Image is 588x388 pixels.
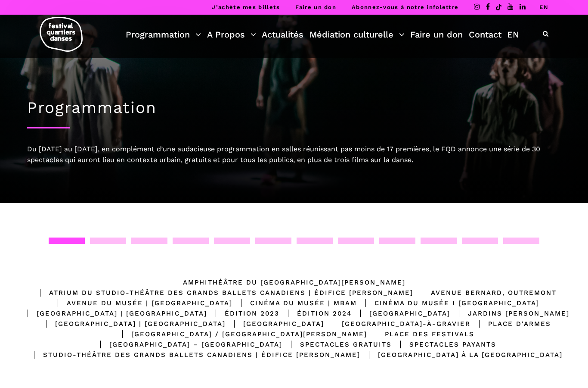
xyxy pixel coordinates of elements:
[19,308,207,319] div: [GEOGRAPHIC_DATA] | [GEOGRAPHIC_DATA]
[357,298,539,308] div: Cinéma du Musée I [GEOGRAPHIC_DATA]
[27,98,561,117] h1: Programmation
[207,27,256,42] a: A Propos
[324,319,470,329] div: [GEOGRAPHIC_DATA]-à-Gravier
[25,350,360,360] div: Studio-Théâtre des Grands Ballets Canadiens | Édifice [PERSON_NAME]
[37,319,226,329] div: [GEOGRAPHIC_DATA] | [GEOGRAPHIC_DATA]
[450,308,569,319] div: Jardins [PERSON_NAME]
[212,4,280,10] a: J’achète mes billets
[40,17,83,52] img: logo-fqd-med
[262,27,303,42] a: Actualités
[114,329,367,339] div: [GEOGRAPHIC_DATA] / [GEOGRAPHIC_DATA][PERSON_NAME]
[295,4,336,10] a: Faire un don
[410,27,463,42] a: Faire un don
[413,288,557,298] div: Avenue Bernard, Outremont
[27,144,561,166] div: Du [DATE] au [DATE], en complément d’une audacieuse programmation en salles réunissant pas moins ...
[279,308,352,319] div: Édition 2024
[470,319,551,329] div: Place d'Armes
[367,329,474,339] div: Place des Festivals
[469,27,501,42] a: Contact
[31,288,413,298] div: Atrium du Studio-Théâtre des Grands Ballets Canadiens | Édifice [PERSON_NAME]
[232,298,357,308] div: Cinéma du Musée | MBAM
[226,319,324,329] div: [GEOGRAPHIC_DATA]
[207,308,279,319] div: Édition 2023
[360,350,563,360] div: [GEOGRAPHIC_DATA] à la [GEOGRAPHIC_DATA]
[309,27,405,42] a: Médiation culturelle
[392,339,496,350] div: Spectacles Payants
[352,308,450,319] div: [GEOGRAPHIC_DATA]
[352,4,458,10] a: Abonnez-vous à notre infolettre
[539,4,548,10] a: EN
[92,339,282,350] div: [GEOGRAPHIC_DATA] – [GEOGRAPHIC_DATA]
[282,339,392,350] div: Spectacles gratuits
[507,27,519,42] a: EN
[126,27,201,42] a: Programmation
[183,277,405,288] div: Amphithéâtre du [GEOGRAPHIC_DATA][PERSON_NAME]
[49,298,232,308] div: Avenue du Musée | [GEOGRAPHIC_DATA]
